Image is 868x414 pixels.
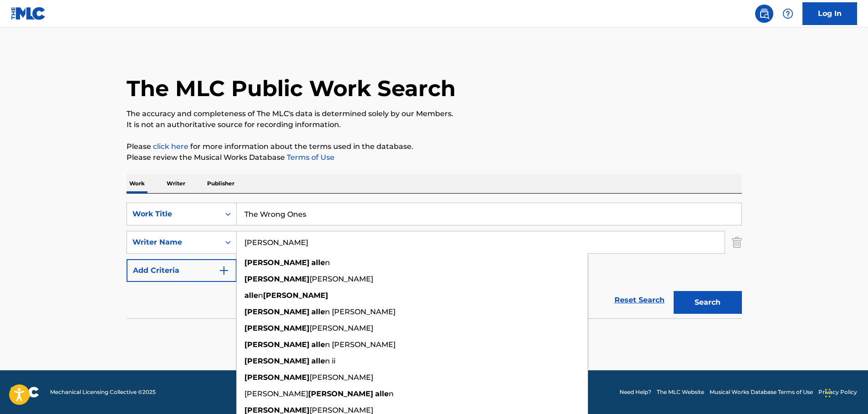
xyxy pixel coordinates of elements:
[325,307,396,316] span: n [PERSON_NAME]
[127,75,456,102] h1: The MLC Public Work Search
[325,258,330,267] span: n
[375,389,389,398] strong: alle
[759,8,770,19] img: search
[204,174,237,193] p: Publisher
[50,388,156,396] span: Mechanical Licensing Collective © 2025
[218,265,229,276] img: 9d2ae6d4665cec9f34b9.svg
[610,290,669,310] a: Reset Search
[127,108,742,119] p: The accuracy and completeness of The MLC's data is determined solely by our Members.
[802,2,857,25] a: Log In
[244,275,310,283] strong: [PERSON_NAME]
[310,275,373,283] span: [PERSON_NAME]
[164,174,188,193] p: Writer
[311,357,325,365] strong: alle
[244,340,310,349] strong: [PERSON_NAME]
[244,291,258,300] strong: alle
[619,388,651,396] a: Need Help?
[244,258,310,267] strong: [PERSON_NAME]
[127,152,742,163] p: Please review the Musical Works Database
[782,8,793,19] img: help
[11,387,39,398] img: logo
[244,324,310,332] strong: [PERSON_NAME]
[308,389,373,398] strong: [PERSON_NAME]
[244,307,310,316] strong: [PERSON_NAME]
[258,291,263,300] span: n
[755,5,773,23] a: Public Search
[153,142,188,151] a: click here
[285,153,335,162] a: Terms of Use
[325,340,396,349] span: n [PERSON_NAME]
[127,174,147,193] p: Work
[244,357,310,365] strong: [PERSON_NAME]
[311,258,325,267] strong: alle
[311,340,325,349] strong: alle
[263,291,328,300] strong: [PERSON_NAME]
[325,357,335,365] span: n ii
[310,324,373,332] span: [PERSON_NAME]
[132,209,214,220] div: Work Title
[127,119,742,130] p: It is not an authoritative source for recording information.
[127,141,742,152] p: Please for more information about the terms used in the database.
[132,237,214,248] div: Writer Name
[710,388,813,396] a: Musical Works Database Terms of Use
[311,307,325,316] strong: alle
[389,389,394,398] span: n
[732,231,742,254] img: Delete Criterion
[244,389,308,398] span: [PERSON_NAME]
[11,7,46,20] img: MLC Logo
[825,379,831,407] div: Drag
[674,291,742,314] button: Search
[818,388,857,396] a: Privacy Policy
[244,373,310,382] strong: [PERSON_NAME]
[310,373,373,382] span: [PERSON_NAME]
[822,370,868,414] iframe: Chat Widget
[657,388,704,396] a: The MLC Website
[779,5,797,23] div: Help
[127,203,742,318] form: Search Form
[127,259,237,282] button: Add Criteria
